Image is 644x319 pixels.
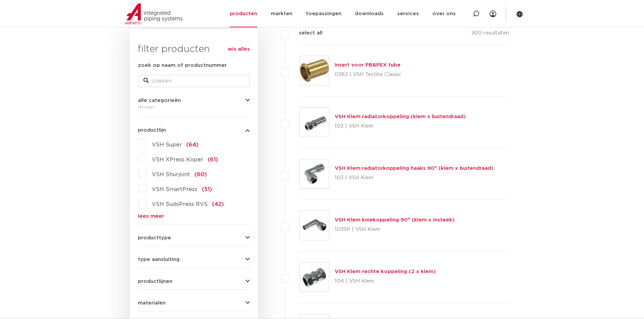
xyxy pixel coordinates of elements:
[152,142,182,148] span: VSH Super
[138,279,250,284] button: productlijnen
[138,75,250,87] input: zoeken
[138,257,250,262] button: type aansluiting
[152,202,208,207] span: VSH SudoPress RVS
[138,235,171,240] span: producttype
[186,142,198,148] span: (64)
[138,98,181,103] span: alle categorieën
[335,62,401,68] a: Insert voor PB&PEX tube
[335,269,436,274] a: VSH Klem rechte koppeling (2 x klem)
[300,211,329,240] img: Thumbnail for VSH Klem kniekoppeling 90° (klem x insteek)
[289,29,323,37] label: select all
[138,103,250,111] div: fittingen
[335,69,401,80] p: 0382 | VSH Tectite Classic
[335,172,494,183] p: 103 | VSH Klem
[335,114,466,119] a: VSH Klem radiatorkoppeling (klem x buitendraad)
[138,128,250,133] button: productlijn
[335,224,455,235] p: 103SP | VSH Klem
[138,214,250,219] a: lees meer
[300,159,329,188] img: Thumbnail for VSH Klem radiatorkoppeling haaks 90° (klem x buitendraad)
[138,98,250,103] button: alle categorieën
[138,300,250,305] button: materialen
[472,29,509,39] p: 920 resultaten
[138,257,180,262] span: type aansluiting
[208,157,218,162] span: (61)
[138,235,250,240] button: producttype
[152,172,190,177] span: VSH Shurjoint
[152,157,203,162] span: VSH XPress Koper
[300,108,329,137] img: Thumbnail for VSH Klem radiatorkoppeling (klem x buitendraad)
[335,217,455,222] a: VSH Klem kniekoppeling 90° (klem x insteek)
[300,263,329,292] img: Thumbnail for VSH Klem rechte koppeling (2 x klem)
[212,202,224,207] span: (42)
[138,61,227,70] label: zoek op naam of productnummer
[300,56,329,85] img: Thumbnail for Insert voor PB&PEX tube
[335,276,436,287] p: 104 | VSH Klem
[202,187,212,192] span: (51)
[138,279,172,284] span: productlijnen
[194,172,207,177] span: (60)
[335,121,466,132] p: 102 | VSH Klem
[138,128,166,133] span: productlijn
[138,300,166,305] span: materialen
[138,43,250,56] h3: filter producten
[228,45,250,53] a: wis alles
[335,166,494,171] a: VSH Klem radiatorkoppeling haaks 90° (klem x buitendraad)
[152,187,197,192] span: VSH SmartPress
